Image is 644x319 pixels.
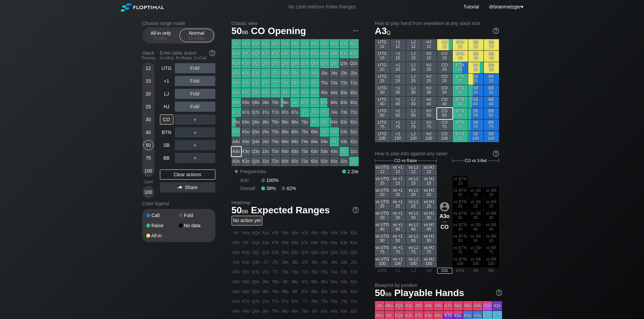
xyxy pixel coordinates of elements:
[290,147,300,156] div: 83o
[271,69,280,78] div: JTs
[484,97,499,108] div: BB 40
[310,127,319,137] div: 65o
[183,36,211,41] div: 12 – 100
[251,117,261,127] div: Q6o
[175,76,215,86] div: Fold
[375,26,391,36] span: A3
[232,78,241,88] div: ATo
[468,51,483,62] div: SB 15
[375,108,390,119] div: UTG 50
[492,27,500,34] img: help.32db89a4.svg
[241,157,251,166] div: K2o
[232,69,241,78] div: AJo
[160,48,215,63] div: Enter table action
[468,85,483,96] div: SB 30
[320,88,329,98] div: 95s
[320,69,329,78] div: J5s
[271,117,280,127] div: T6o
[352,27,359,34] img: ellipsis.fd386fe8.svg
[489,4,521,9] span: drbrianmetzger
[375,119,390,131] div: UTG 75
[290,157,300,166] div: 82o
[437,108,452,119] div: CO 50
[175,114,215,125] div: ＋
[330,78,339,88] div: T4s
[175,140,215,150] div: ＋
[390,74,406,85] div: +1 25
[320,147,329,156] div: 53o
[181,29,212,42] div: Normal
[375,21,499,26] h2: How to play hand from anywhere at any stack size
[310,49,319,58] div: K6s
[241,147,251,156] div: K3o
[300,108,310,117] div: 77
[290,137,300,147] div: 84o
[160,56,215,60] div: A=All-in R=Raise C=Call
[160,102,173,112] div: HJ
[175,63,215,73] div: Fold
[241,78,251,88] div: KTo
[495,289,503,296] img: help.32db89a4.svg
[422,119,437,131] div: HJ 75
[232,127,241,137] div: A5o
[390,51,406,62] div: +1 15
[300,59,310,68] div: Q7s
[330,49,339,58] div: K4s
[406,62,421,73] div: LJ 20
[437,85,452,96] div: CO 30
[453,39,468,50] div: BTN 12
[271,88,280,98] div: T9o
[320,78,329,88] div: T5s
[330,88,339,98] div: 94s
[406,97,421,108] div: LJ 40
[143,63,153,73] div: 12
[271,108,280,117] div: T7o
[330,69,339,78] div: J4s
[339,147,349,156] div: 33
[349,98,359,107] div: 82s
[468,39,483,50] div: SB 12
[232,147,241,156] div: A3o
[300,157,310,166] div: 72o
[251,147,261,156] div: Q3o
[437,39,452,50] div: CO 12
[320,127,329,137] div: 55
[330,98,339,107] div: 84s
[406,108,421,119] div: LJ 50
[271,49,280,58] div: KTs
[310,59,319,68] div: Q6s
[339,69,349,78] div: J3s
[390,39,406,50] div: +1 12
[406,85,421,96] div: LJ 30
[143,89,153,99] div: 20
[422,62,437,73] div: HJ 20
[290,98,300,107] div: 88
[290,108,300,117] div: 87o
[387,28,390,35] span: o
[349,108,359,117] div: 72s
[406,51,421,62] div: LJ 15
[232,49,241,58] div: AKo
[300,78,310,88] div: T7s
[241,98,251,107] div: K8o
[160,114,173,125] div: CO
[290,49,300,58] div: K8s
[484,131,499,142] div: BB 100
[281,147,290,156] div: 93o
[330,59,339,68] div: Q4s
[241,108,251,117] div: K7o
[281,39,290,49] div: A9s
[251,59,261,68] div: QQ
[437,119,452,131] div: CO 75
[375,85,390,96] div: UTG 30
[422,97,437,108] div: HJ 40
[146,223,179,228] div: Raise
[468,62,483,73] div: SB 20
[242,28,248,35] span: bb
[250,26,307,37] span: CO Opening
[468,119,483,131] div: SB 75
[251,78,261,88] div: QTo
[437,74,452,85] div: CO 25
[146,213,179,218] div: Call
[290,69,300,78] div: J8s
